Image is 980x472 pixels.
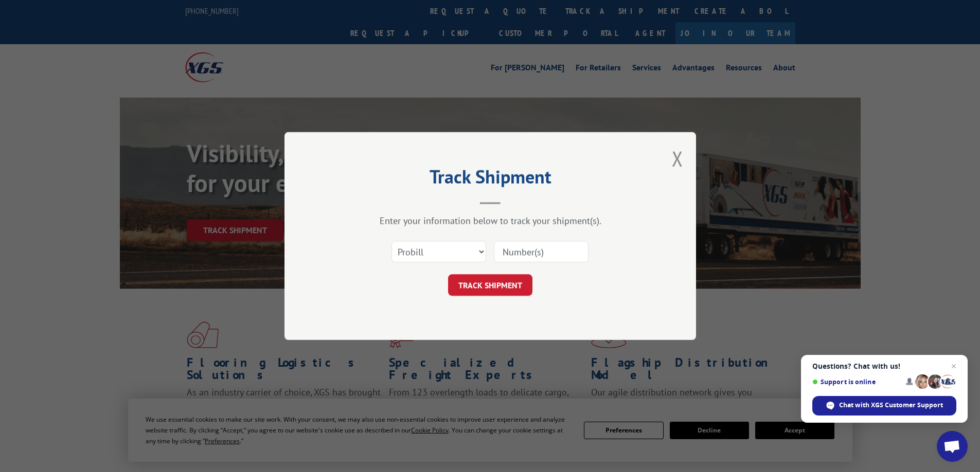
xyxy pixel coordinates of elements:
[948,360,960,372] span: Close chat
[812,362,956,370] span: Questions? Chat with us!
[812,378,899,386] span: Support is online
[448,274,532,296] button: TRACK SHIPMENT
[494,241,589,262] input: Number(s)
[336,169,645,189] h2: Track Shipment
[672,145,683,172] button: Close modal
[839,401,943,410] span: Chat with XGS Customer Support
[812,396,956,416] div: Chat with XGS Customer Support
[336,215,645,226] div: Enter your information below to track your shipment(s).
[937,431,968,462] div: Open chat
